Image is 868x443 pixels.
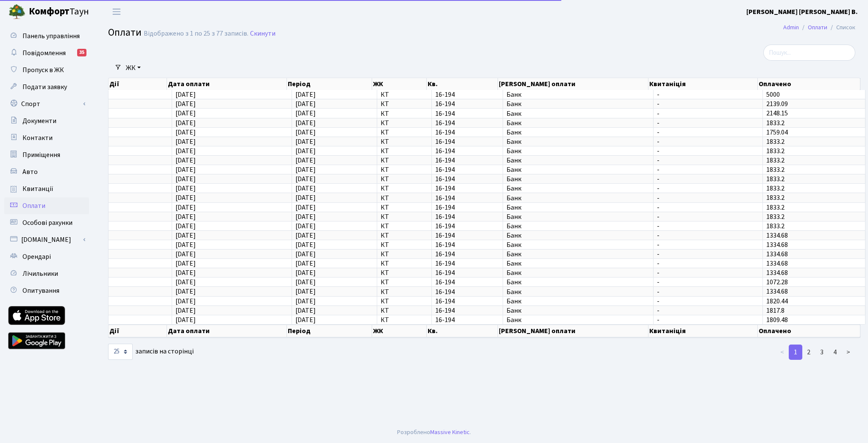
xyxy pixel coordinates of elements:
b: Комфорт [29,5,70,18]
span: КТ [381,223,428,230]
span: [DATE] [175,156,196,165]
span: - [657,213,759,220]
span: [DATE] [175,306,196,315]
span: КТ [381,317,428,323]
span: Банк [506,176,650,182]
div: Розроблено . [397,428,471,437]
span: [DATE] [295,306,316,315]
span: [DATE] [175,109,196,118]
span: Опитування [22,286,59,295]
span: 1833.2 [766,165,785,174]
th: ЖК [372,325,427,337]
span: Авто [22,167,38,177]
span: 1833.2 [766,212,785,222]
span: 1833.2 [766,137,785,146]
span: КТ [381,110,428,117]
select: записів на сторінці [108,344,133,360]
span: Подати заявку [22,82,67,92]
span: [DATE] [175,99,196,109]
a: Admin [783,23,799,32]
span: [DATE] [295,174,316,184]
span: 16-194 [435,166,499,173]
span: КТ [381,279,428,286]
a: Подати заявку [4,79,89,95]
a: 1 [789,345,802,360]
span: КТ [381,204,428,211]
span: 1809.48 [766,315,788,325]
a: Спорт [4,95,89,112]
a: ЖК [122,61,144,75]
span: - [657,176,759,182]
span: КТ [381,176,428,182]
a: Особові рахунки [4,214,89,231]
th: Дата оплати [167,78,287,90]
span: КТ [381,213,428,220]
span: [DATE] [295,156,316,165]
span: - [657,298,759,305]
span: 16-194 [435,241,499,248]
span: 16-194 [435,129,499,136]
span: Банк [506,223,650,230]
div: Відображено з 1 по 25 з 77 записів. [144,30,248,38]
span: - [657,232,759,239]
span: 1833.2 [766,203,785,212]
span: [DATE] [295,90,316,99]
th: Квитаніція [648,78,758,90]
span: Банк [506,213,650,220]
span: - [657,110,759,117]
span: 1833.2 [766,193,785,203]
span: [DATE] [295,193,316,203]
span: 16-194 [435,289,499,295]
span: КТ [381,251,428,258]
span: Оплати [108,25,142,40]
span: 1833.2 [766,174,785,184]
span: 1072.28 [766,278,788,287]
span: Банк [506,101,650,107]
span: - [657,129,759,136]
span: Банк [506,307,650,314]
span: [DATE] [295,240,316,250]
span: Банк [506,269,650,276]
span: Банк [506,120,650,126]
span: 1334.68 [766,250,788,259]
span: 16-194 [435,251,499,258]
span: Панель управління [22,31,80,41]
a: [PERSON_NAME] [PERSON_NAME] В. [746,7,858,17]
a: Орендарі [4,248,89,265]
span: [DATE] [175,287,196,297]
span: КТ [381,260,428,267]
span: Особові рахунки [22,218,72,227]
span: [DATE] [175,212,196,222]
span: - [657,204,759,211]
span: 16-194 [435,223,499,230]
span: 16-194 [435,120,499,126]
span: 2139.09 [766,99,788,109]
span: Приміщення [22,150,60,160]
span: [DATE] [295,287,316,297]
span: [DATE] [295,222,316,231]
span: [DATE] [295,118,316,128]
span: Банк [506,129,650,136]
span: КТ [381,307,428,314]
span: Повідомлення [22,48,66,58]
span: Банк [506,110,650,117]
span: 1833.2 [766,222,785,231]
span: [DATE] [295,128,316,137]
a: Опитування [4,282,89,299]
span: - [657,279,759,286]
span: [DATE] [175,250,196,259]
span: 1334.68 [766,259,788,268]
span: КТ [381,101,428,107]
span: [DATE] [175,259,196,268]
span: Контакти [22,133,53,143]
span: - [657,317,759,323]
th: Дії [108,325,167,337]
span: - [657,223,759,230]
span: Банк [506,251,650,258]
span: Банк [506,289,650,295]
span: [DATE] [175,137,196,146]
span: - [657,260,759,267]
span: [DATE] [295,203,316,212]
span: Банк [506,195,650,202]
input: Пошук... [763,45,855,61]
